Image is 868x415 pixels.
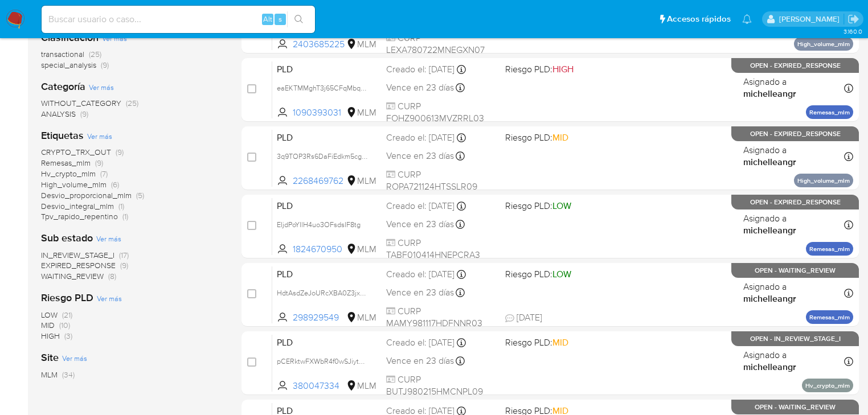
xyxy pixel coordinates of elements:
[263,14,272,24] span: Alt
[279,14,282,24] span: s
[287,11,310,27] button: search-icon
[844,27,862,36] span: 3.160.0
[742,14,752,24] a: Notificaciones
[667,13,731,25] span: Accesos rápidos
[847,13,859,25] a: Salir
[779,14,844,24] p: michelleangelica.rodriguez@mercadolibre.com.mx
[42,12,315,27] input: Buscar usuario o caso...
